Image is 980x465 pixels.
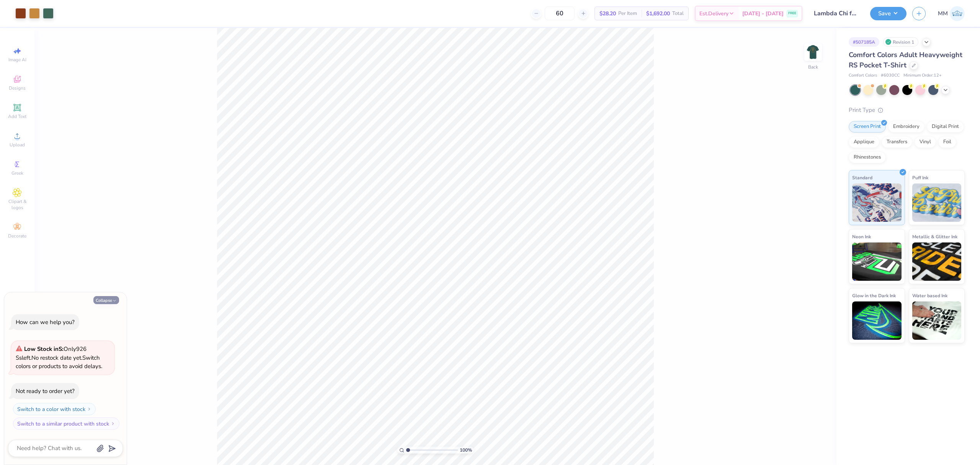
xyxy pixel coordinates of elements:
[852,242,902,281] img: Neon Ink
[460,447,472,454] span: 100 %
[950,6,965,21] img: Mariah Myssa Salurio
[882,136,912,148] div: Transfers
[912,174,928,182] span: Puff Ink
[938,6,965,21] a: MM
[8,57,26,63] span: Image AI
[903,72,942,79] span: Minimum Order: 12 +
[16,345,102,370] span: Only 926 Ss left. Switch colors or products to avoid delays.
[852,174,872,182] span: Standard
[912,183,962,222] img: Puff Ink
[742,10,784,18] span: [DATE] - [DATE]
[849,136,879,148] div: Applique
[849,121,886,133] div: Screen Print
[599,10,616,18] span: $28.20
[912,232,957,241] span: Metallic & Glitter Ink
[87,407,91,411] img: Switch to a color with stock
[8,113,26,120] span: Add Text
[912,291,947,300] span: Water based Ink
[672,10,684,18] span: Total
[881,72,900,79] span: # 6030CC
[699,10,728,18] span: Est. Delivery
[111,421,115,426] img: Switch to a similar product with stock
[927,121,964,133] div: Digital Print
[788,11,796,16] span: FREE
[849,37,879,47] div: # 507185A
[915,136,936,148] div: Vinyl
[938,136,956,148] div: Foil
[849,50,962,70] span: Comfort Colors Adult Heavyweight RS Pocket T-Shirt
[852,291,896,300] span: Glow in the Dark Ink
[618,10,637,18] span: Per Item
[852,183,902,222] img: Standard
[13,403,96,415] button: Switch to a color with stock
[24,345,64,353] strong: Low Stock in S :
[849,72,877,79] span: Comfort Colors
[888,121,924,133] div: Embroidery
[849,106,965,115] div: Print Type
[16,387,75,395] div: Not ready to order yet?
[849,152,886,163] div: Rhinestones
[870,7,906,20] button: Save
[4,198,31,211] span: Clipart & logos
[93,296,119,304] button: Collapse
[883,37,918,47] div: Revision 1
[808,6,864,21] input: Untitled Design
[852,301,902,340] img: Glow in the Dark Ink
[8,233,26,239] span: Decorate
[805,44,821,60] img: Back
[852,232,871,241] span: Neon Ink
[808,64,818,70] div: Back
[31,354,82,362] span: No restock date yet.
[912,242,962,281] img: Metallic & Glitter Ink
[9,85,26,91] span: Designs
[16,318,75,326] div: How can we help you?
[912,301,962,340] img: Water based Ink
[938,9,948,18] span: MM
[10,142,25,148] span: Upload
[11,170,23,176] span: Greek
[545,7,575,20] input: – –
[646,10,670,18] span: $1,692.00
[13,418,119,430] button: Switch to a similar product with stock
